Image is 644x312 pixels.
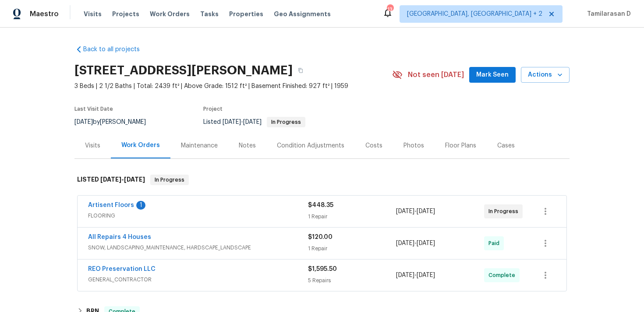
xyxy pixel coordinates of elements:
span: [DATE] [223,119,241,125]
div: Costs [365,141,382,150]
span: FLOORING [88,211,308,220]
a: REO Preservation LLC [88,266,156,272]
span: [DATE] [396,240,414,246]
span: In Progress [488,207,522,216]
span: [GEOGRAPHIC_DATA], [GEOGRAPHIC_DATA] + 2 [407,10,542,18]
span: [DATE] [396,208,414,214]
span: $120.00 [308,234,333,240]
span: Mark Seen [476,70,509,81]
span: 3 Beds | 2 1/2 Baths | Total: 2439 ft² | Above Grade: 1512 ft² | Basement Finished: 927 ft² | 1959 [74,82,392,91]
div: by [PERSON_NAME] [74,117,156,127]
span: - [100,176,145,182]
a: Artisent Floors [88,202,134,208]
div: Cases [497,141,515,150]
div: Maintenance [181,141,218,150]
span: Project [203,106,223,112]
div: Work Orders [121,141,160,150]
span: Geo Assignments [274,10,331,18]
span: Projects [112,10,139,18]
span: [DATE] [124,176,145,182]
span: Maestro [30,10,59,18]
div: Photos [403,141,424,150]
div: 1 Repair [308,244,396,253]
span: In Progress [151,175,188,184]
span: Work Orders [150,10,190,18]
span: $1,595.50 [308,266,337,272]
span: Actions [528,70,563,81]
span: SNOW, LANDSCAPING_MAINTENANCE, HARDSCAPE_LANDSCAPE [88,243,308,252]
span: Properties [229,10,263,18]
div: 1 [136,201,145,210]
div: Floor Plans [445,141,476,150]
span: [DATE] [417,272,435,278]
button: Actions [521,67,570,83]
span: In Progress [268,119,304,125]
a: All Repairs 4 Houses [88,234,151,240]
span: Visits [84,10,102,18]
span: Last Visit Date [74,106,113,112]
span: - [396,207,435,216]
span: Listed [203,119,305,125]
span: Tasks [200,11,219,17]
div: LISTED [DATE]-[DATE]In Progress [74,166,570,194]
div: Notes [239,141,256,150]
span: [DATE] [74,119,93,125]
span: [DATE] [417,208,435,214]
span: Tamilarasan D [584,10,631,18]
span: - [223,119,262,125]
span: [DATE] [100,176,121,182]
div: 5 Repairs [308,276,396,285]
span: Not seen [DATE] [408,70,464,79]
a: Back to all projects [74,45,159,54]
span: GENERAL_CONTRACTOR [88,275,308,284]
span: - [396,239,435,248]
div: 1 Repair [308,212,396,221]
h2: [STREET_ADDRESS][PERSON_NAME] [74,66,293,75]
span: Paid [488,239,503,248]
span: Complete [488,271,519,280]
h6: LISTED [77,175,145,185]
span: $448.35 [308,202,333,208]
button: Mark Seen [469,67,516,83]
div: 13 [387,5,393,14]
span: [DATE] [243,119,262,125]
span: [DATE] [417,240,435,246]
div: Condition Adjustments [277,141,344,150]
span: [DATE] [396,272,414,278]
div: Visits [85,141,100,150]
button: Copy Address [293,63,308,78]
span: - [396,271,435,280]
